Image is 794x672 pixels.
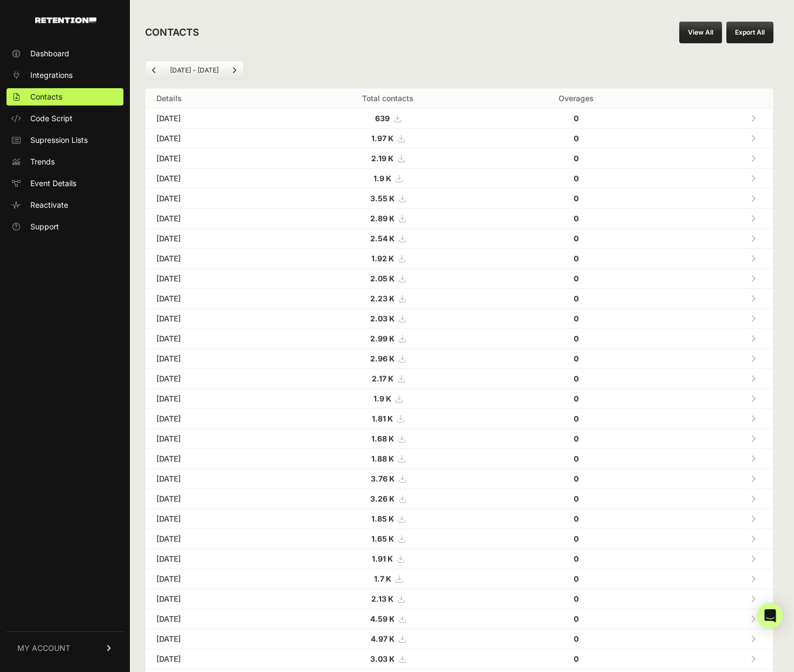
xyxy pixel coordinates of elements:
[370,214,405,223] a: 2.89 K
[372,374,393,383] strong: 2.17 K
[726,22,773,43] button: Export All
[370,314,405,323] a: 2.03 K
[574,274,579,283] strong: 0
[372,374,404,383] a: 2.17 K
[282,89,494,109] th: Total contacts
[371,514,394,523] strong: 1.85 K
[146,409,282,429] td: [DATE]
[574,194,579,203] strong: 0
[375,114,401,123] a: 639
[574,394,579,403] strong: 0
[146,389,282,409] td: [DATE]
[146,289,282,309] td: [DATE]
[146,369,282,389] td: [DATE]
[371,454,405,463] a: 1.88 K
[757,603,783,629] div: Open Intercom Messenger
[371,434,394,443] strong: 1.68 K
[6,218,123,235] a: Support
[371,474,395,483] strong: 3.76 K
[574,514,579,523] strong: 0
[371,594,404,603] a: 2.13 K
[370,314,395,323] strong: 2.03 K
[30,48,69,59] span: Dashboard
[574,434,579,443] strong: 0
[371,534,394,543] strong: 1.65 K
[574,254,579,263] strong: 0
[371,534,405,543] a: 1.65 K
[146,169,282,189] td: [DATE]
[146,629,282,649] td: [DATE]
[146,349,282,369] td: [DATE]
[370,614,395,623] strong: 4.59 K
[574,374,579,383] strong: 0
[372,414,393,423] strong: 1.81 K
[146,129,282,149] td: [DATE]
[163,66,225,75] li: [DATE] - [DATE]
[679,22,722,43] a: View All
[30,91,62,102] span: Contacts
[370,294,405,303] a: 2.23 K
[372,554,393,563] strong: 1.91 K
[146,449,282,469] td: [DATE]
[374,574,391,583] strong: 1.7 K
[146,89,282,109] th: Details
[146,209,282,229] td: [DATE]
[370,234,405,243] a: 2.54 K
[371,254,394,263] strong: 1.92 K
[574,294,579,303] strong: 0
[370,294,395,303] strong: 2.23 K
[371,514,405,523] a: 1.85 K
[371,594,393,603] strong: 2.13 K
[17,643,70,654] span: MY ACCOUNT
[574,594,579,603] strong: 0
[370,274,405,283] a: 2.05 K
[371,474,405,483] a: 3.76 K
[146,589,282,609] td: [DATE]
[146,149,282,169] td: [DATE]
[30,113,73,124] span: Code Script
[146,109,282,129] td: [DATE]
[574,334,579,343] strong: 0
[574,134,579,143] strong: 0
[146,269,282,289] td: [DATE]
[370,214,395,223] strong: 2.89 K
[145,25,199,40] h2: CONTACTS
[146,329,282,349] td: [DATE]
[574,234,579,243] strong: 0
[371,254,405,263] a: 1.92 K
[30,156,55,167] span: Trends
[373,174,391,183] strong: 1.9 K
[574,474,579,483] strong: 0
[146,189,282,209] td: [DATE]
[146,229,282,249] td: [DATE]
[30,135,88,146] span: Supression Lists
[574,174,579,183] strong: 0
[371,434,405,443] a: 1.68 K
[370,354,395,363] strong: 2.96 K
[146,309,282,329] td: [DATE]
[574,654,579,663] strong: 0
[146,62,163,79] a: Previous
[373,394,402,403] a: 1.9 K
[574,214,579,223] strong: 0
[370,194,395,203] strong: 3.55 K
[370,494,395,503] strong: 3.26 K
[372,414,404,423] a: 1.81 K
[372,554,404,563] a: 1.91 K
[146,569,282,589] td: [DATE]
[371,134,393,143] strong: 1.97 K
[146,429,282,449] td: [DATE]
[574,494,579,503] strong: 0
[6,88,123,106] a: Contacts
[35,17,96,23] img: Retention.com
[370,334,405,343] a: 2.99 K
[30,200,68,210] span: Reactivate
[146,469,282,489] td: [DATE]
[574,414,579,423] strong: 0
[370,274,395,283] strong: 2.05 K
[6,67,123,84] a: Integrations
[30,221,59,232] span: Support
[374,574,402,583] a: 1.7 K
[370,194,405,203] a: 3.55 K
[370,494,405,503] a: 3.26 K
